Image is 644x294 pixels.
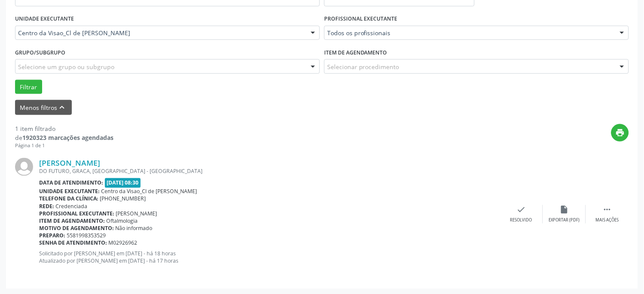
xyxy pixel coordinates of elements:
[327,29,611,37] span: Todos os profissionais
[58,103,67,112] i: keyboard_arrow_up
[18,62,114,71] span: Selecione um grupo ou subgrupo
[22,133,113,142] strong: 1920323 marcações agendadas
[67,232,106,239] span: 5581998353529
[611,124,629,142] button: print
[116,225,153,232] span: Não informado
[39,188,100,195] b: Unidade executante:
[517,205,526,215] i: check
[116,210,157,218] span: [PERSON_NAME]
[107,218,138,225] span: Oftalmologia
[15,133,113,142] div: de
[39,210,114,218] b: Profissional executante:
[18,29,302,37] span: Centro da Visao_Cl de [PERSON_NAME]
[56,203,88,210] span: Credenciada
[15,80,42,94] button: Filtrar
[39,203,54,210] b: Rede:
[39,250,500,265] p: Solicitado por [PERSON_NAME] em [DATE] - há 18 horas Atualizado por [PERSON_NAME] em [DATE] - há ...
[15,124,113,133] div: 1 item filtrado
[39,239,107,247] b: Senha de atendimento:
[15,142,113,149] div: Página 1 de 1
[100,195,146,203] span: [PHONE_NUMBER]
[596,218,619,224] div: Mais ações
[39,218,105,225] b: Item de agendamento:
[560,205,569,215] i: insert_drive_file
[324,46,387,59] label: Item de agendamento
[15,46,65,59] label: Grupo/Subgrupo
[510,218,532,224] div: Resolvido
[39,232,65,239] b: Preparo:
[15,100,72,115] button: Menos filtroskeyboard_arrow_up
[15,158,33,176] img: img
[39,179,103,187] b: Data de atendimento:
[39,158,100,167] a: [PERSON_NAME]
[603,205,612,215] i: 
[101,188,197,195] span: Centro da Visao_Cl de [PERSON_NAME]
[616,128,625,137] i: print
[15,12,74,26] label: UNIDADE EXECUTANTE
[39,225,114,232] b: Motivo de agendamento:
[324,12,398,26] label: PROFISSIONAL EXECUTANTE
[105,178,141,188] span: [DATE] 08:30
[39,195,98,203] b: Telefone da clínica:
[109,239,138,247] span: M02926962
[327,62,399,71] span: Selecionar procedimento
[39,168,500,175] div: DO FUTURO, GRACA, [GEOGRAPHIC_DATA] - [GEOGRAPHIC_DATA]
[549,218,580,224] div: Exportar (PDF)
